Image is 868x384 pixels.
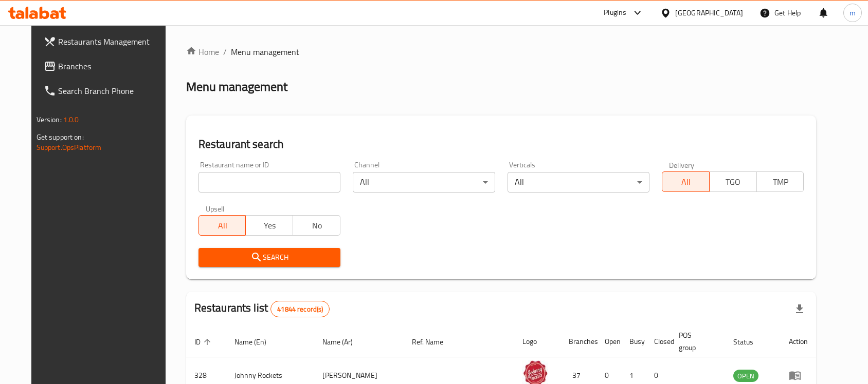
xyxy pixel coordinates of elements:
div: Menu [789,369,808,381]
span: Search [207,251,332,264]
button: TMP [756,171,804,192]
button: Search [198,248,340,267]
th: Busy [621,326,646,357]
th: Logo [514,326,560,357]
button: All [662,171,710,192]
span: Yes [250,218,289,233]
a: Branches [35,54,176,79]
span: Ref. Name [412,336,457,348]
div: [GEOGRAPHIC_DATA] [675,7,743,18]
div: Export file [787,297,812,321]
a: Support.OpsPlatform [37,141,102,154]
span: Name (En) [234,336,280,348]
th: Action [781,326,816,357]
span: Search Branch Phone [58,85,168,97]
th: Open [596,326,621,357]
span: m [849,7,856,18]
a: Home [186,46,219,58]
button: No [293,215,340,236]
button: TGO [709,171,757,192]
span: Restaurants Management [58,35,168,48]
label: Delivery [669,161,695,168]
th: Branches [560,326,596,357]
span: OPEN [733,370,758,382]
span: ID [194,336,214,348]
span: All [203,218,242,233]
span: TMP [761,175,800,189]
span: TGO [714,175,753,189]
input: Search for restaurant name or ID.. [198,172,340,193]
a: Search Branch Phone [35,79,176,103]
span: Get support on: [37,130,84,144]
span: 41844 record(s) [271,304,329,314]
span: 1.0.0 [63,113,79,126]
h2: Menu management [186,79,287,95]
nav: breadcrumb [186,46,817,58]
span: POS group [679,329,713,354]
span: All [666,175,706,189]
span: No [297,218,336,233]
div: Plugins [604,7,626,19]
div: Total records count [270,301,330,317]
button: All [198,215,246,236]
a: Restaurants Management [35,29,176,54]
span: Menu management [231,46,299,58]
h2: Restaurant search [198,137,804,152]
label: Upsell [206,205,225,212]
div: All [508,172,649,193]
span: Branches [58,60,168,72]
th: Closed [646,326,671,357]
li: / [223,46,227,58]
span: Status [733,336,767,348]
h2: Restaurants list [194,300,330,317]
span: Version: [37,113,62,126]
button: Yes [245,215,293,236]
div: OPEN [733,370,758,382]
span: Name (Ar) [322,336,366,348]
div: All [353,172,495,193]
